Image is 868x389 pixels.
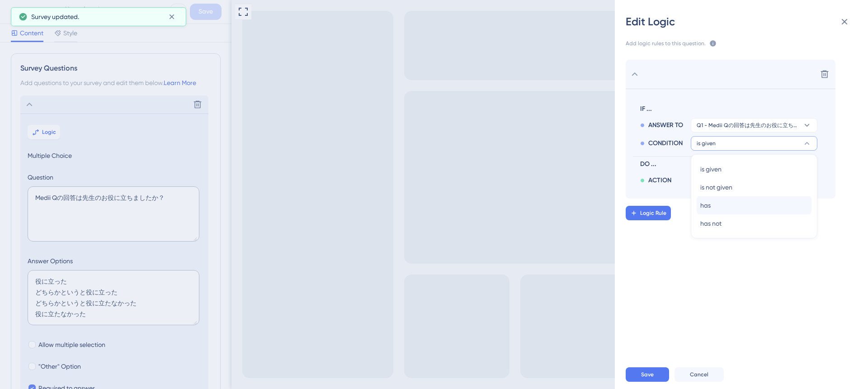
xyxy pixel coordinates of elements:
[697,178,811,196] button: is not given
[641,371,654,378] span: Save
[691,118,817,133] button: Q1 - Medii Qの回答は先生のお役に立ちましたか？
[626,14,857,29] div: Edit Logic
[648,120,683,131] span: ANSWER TO
[690,371,708,378] span: Cancel
[697,160,811,178] button: is given
[626,367,669,382] button: Save
[697,140,716,147] span: is given
[700,164,722,175] span: is given
[700,218,722,229] span: has not
[438,226,618,371] iframe: UserGuiding Survey
[700,200,711,211] span: has
[626,40,706,49] span: Add logic rules to this question.
[697,196,811,214] button: has
[640,104,814,114] span: IF ...
[700,182,732,193] span: is not given
[697,122,799,129] span: Q1 - Medii Qの回答は先生のお役に立ちましたか？
[640,209,666,217] span: Logic Rule
[691,136,817,151] button: is given
[648,175,671,186] span: ACTION
[697,214,811,232] button: has not
[640,159,814,170] span: DO ...
[626,206,671,220] button: Logic Rule
[648,138,683,149] span: CONDITION
[675,367,724,382] button: Cancel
